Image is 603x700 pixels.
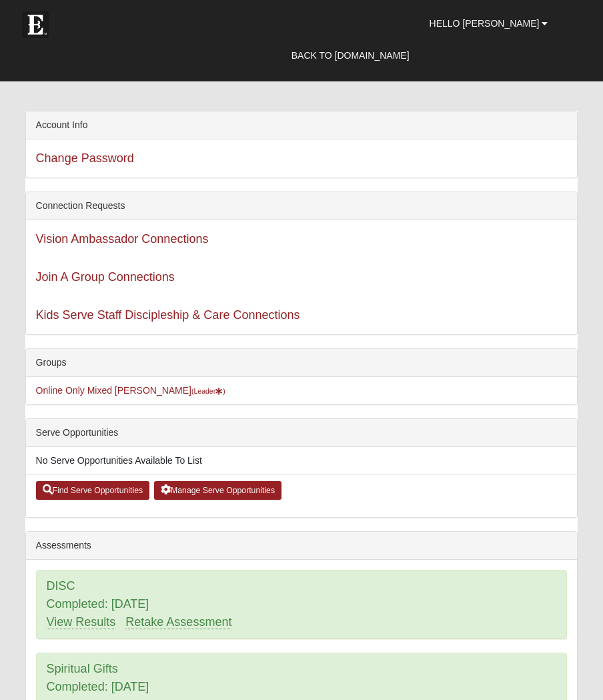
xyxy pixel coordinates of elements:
a: Manage Serve Opportunities [154,481,281,500]
a: Hello [PERSON_NAME] [420,7,558,40]
div: Connection Requests [26,192,578,220]
img: Eleven22 logo [22,11,49,38]
div: DISC Completed: [DATE] [37,571,567,639]
a: Vision Ambassador Connections [36,232,209,246]
div: Account Info [26,111,578,139]
div: Groups [26,349,578,377]
a: Online Only Mixed [PERSON_NAME](Leader) [36,385,225,396]
small: (Leader ) [191,387,225,395]
div: Assessments [26,532,578,560]
a: Back to [DOMAIN_NAME] [281,39,420,72]
a: View Results [47,615,116,629]
a: Change Password [36,151,134,165]
li: No Serve Opportunities Available To List [26,447,578,474]
span: Hello [PERSON_NAME] [430,18,540,29]
a: Find Serve Opportunities [36,481,150,500]
a: Join A Group Connections [36,270,175,284]
a: Retake Assessment [125,615,231,629]
div: Serve Opportunities [26,419,578,447]
a: Kids Serve Staff Discipleship & Care Connections [36,308,300,322]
